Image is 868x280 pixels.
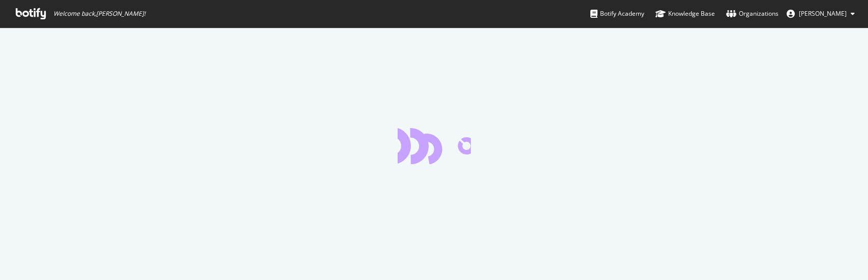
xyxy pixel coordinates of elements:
[799,9,847,18] span: Robert Avila
[398,128,471,164] div: animation
[590,9,644,19] div: Botify Academy
[655,9,715,19] div: Knowledge Base
[53,10,145,18] span: Welcome back, [PERSON_NAME] !
[779,6,863,22] button: [PERSON_NAME]
[726,9,779,19] div: Organizations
